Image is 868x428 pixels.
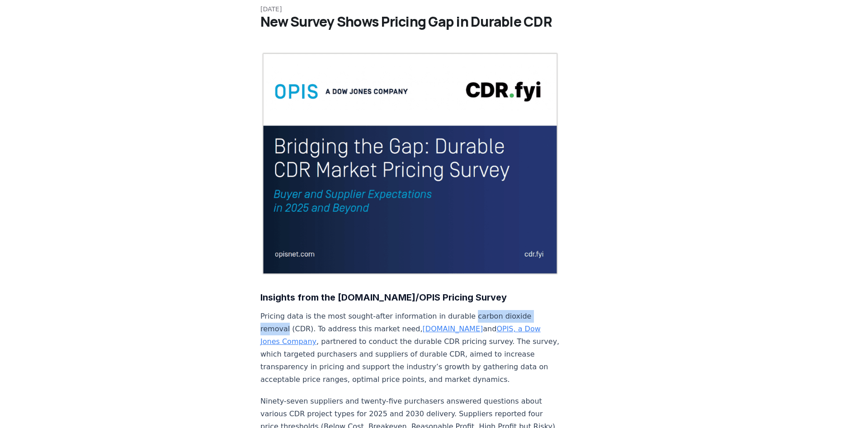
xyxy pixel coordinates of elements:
[423,325,483,333] a: [DOMAIN_NAME]
[260,14,608,30] h1: New Survey Shows Pricing Gap in Durable CDR
[260,52,560,276] img: blog post image
[260,5,608,14] p: [DATE]
[260,310,560,386] p: Pricing data is the most sought-after information in durable carbon dioxide removal (CDR). To add...
[260,292,507,303] strong: Insights from the [DOMAIN_NAME]/OPIS Pricing Survey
